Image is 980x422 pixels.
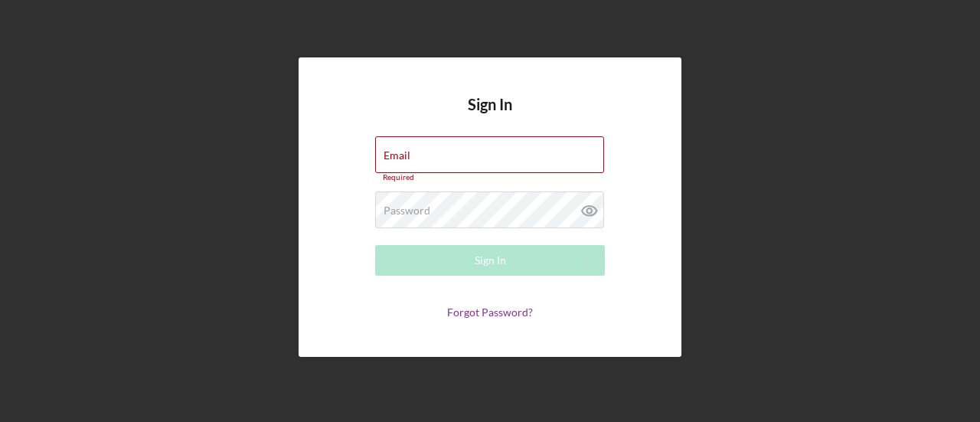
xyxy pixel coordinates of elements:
[475,245,506,276] div: Sign In
[375,245,605,276] button: Sign In
[384,204,430,217] label: Password
[384,149,410,162] label: Email
[375,173,605,182] div: Required
[447,306,533,319] a: Forgot Password?
[468,96,512,136] h4: Sign In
